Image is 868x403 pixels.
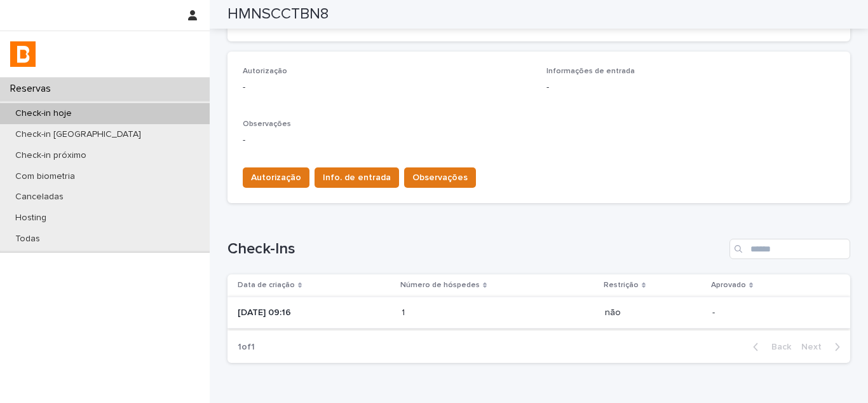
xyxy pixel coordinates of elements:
p: [DATE] 09:16 [238,308,391,318]
input: Search [729,239,850,259]
span: Back [764,343,791,351]
h2: HMNSCCTBN8 [227,5,329,24]
button: Back [743,341,796,353]
button: Info. de entrada [315,167,399,188]
p: Reservas [5,83,61,95]
p: Aprovado [711,278,746,292]
span: Next [801,343,829,351]
p: Check-in próximo [5,150,97,161]
p: Com biometria [5,171,85,182]
img: zVaNuJHRTjyIjT5M9Xd5 [10,41,36,67]
p: - [546,81,835,94]
span: Autorização [251,171,301,184]
tr: [DATE] 09:1611 não- [227,297,850,329]
span: Info. de entrada [323,171,391,184]
button: Next [796,341,850,353]
span: Informações de entrada [546,67,635,75]
p: Canceladas [5,192,74,202]
h1: Check-Ins [227,240,724,258]
p: Data de criação [238,278,295,292]
p: 1 of 1 [227,332,265,363]
p: - [243,81,531,94]
p: não [605,308,702,318]
span: Observações [412,171,468,184]
p: Hosting [5,213,57,223]
p: Restrição [604,278,639,292]
p: Check-in [GEOGRAPHIC_DATA] [5,129,151,140]
button: Observações [404,167,476,188]
p: 1 [402,305,407,318]
span: Autorização [243,67,287,75]
p: Check-in hoje [5,108,82,119]
p: Número de hóspedes [400,278,480,292]
p: - [243,134,835,147]
span: Observações [243,120,291,128]
button: Autorização [243,167,309,188]
p: - [712,308,830,318]
p: Todas [5,234,50,244]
